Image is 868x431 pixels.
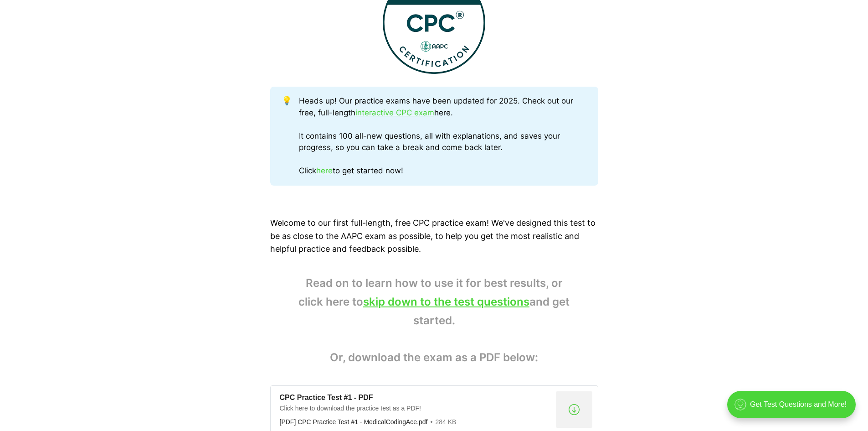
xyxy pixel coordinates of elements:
div: 284 KB [428,418,457,426]
a: skip down to the test questions [363,295,529,308]
div: [PDF] CPC Practice Test #1 - MedicalCodingAce.pdf [280,418,428,426]
a: interactive CPC exam [355,108,434,117]
blockquote: Read on to learn how to use it for best results, or click here to and get started. Or, download t... [270,274,598,367]
div: Heads up! Our practice exams have been updated for 2025. Check out our free, full-length here. It... [299,95,586,177]
a: here [316,166,333,175]
div: CPC Practice Test #1 - PDF [280,393,552,403]
p: Welcome to our first full-length, free CPC practice exam! We've designed this test to be as close... [270,217,598,256]
div: Click here to download the practice test as a PDF! [280,404,552,415]
div: 💡 [282,95,299,177]
iframe: portal-trigger [719,386,868,431]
